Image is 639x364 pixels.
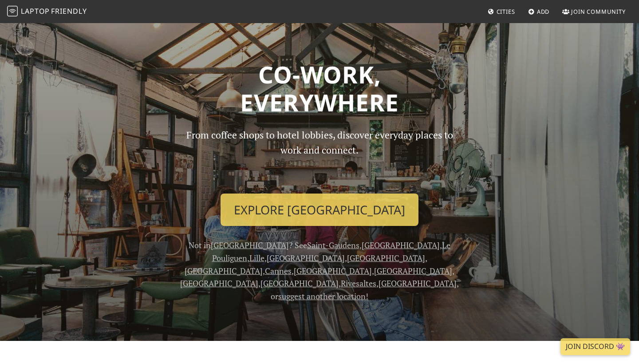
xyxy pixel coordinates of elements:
span: Not in ? See , , , , , , , , , , , , , , or [180,240,459,301]
a: LaptopFriendly LaptopFriendly [7,4,87,20]
a: suggest another location! [278,291,368,301]
a: Join Discord 👾 [560,338,630,355]
span: Join Community [571,8,626,16]
a: Rivesaltes [341,278,376,289]
a: [GEOGRAPHIC_DATA] [211,240,289,250]
a: [GEOGRAPHIC_DATA] [379,278,457,289]
a: [GEOGRAPHIC_DATA] [294,265,372,276]
a: [GEOGRAPHIC_DATA] [260,278,339,289]
a: Cannes [265,265,292,276]
a: Le Pouliguen [212,240,451,263]
a: [GEOGRAPHIC_DATA] [374,265,452,276]
a: Cities [484,4,519,20]
a: Add [525,4,553,20]
a: Join Community [559,4,629,20]
span: Friendly [51,6,87,16]
p: From coffee shops to hotel lobbies, discover everyday places to work and connect. [178,127,461,186]
a: [GEOGRAPHIC_DATA] [180,278,258,289]
a: [GEOGRAPHIC_DATA] [267,253,345,263]
a: Lille [249,253,264,263]
span: Laptop [21,6,50,16]
a: [GEOGRAPHIC_DATA] [185,265,263,276]
a: Explore [GEOGRAPHIC_DATA] [221,194,418,226]
a: [GEOGRAPHIC_DATA] [362,240,440,250]
span: Add [537,8,550,16]
a: Saint-Gaudens [307,240,359,250]
img: LaptopFriendly [7,6,18,16]
span: Cities [497,8,515,16]
a: [GEOGRAPHIC_DATA] [347,253,425,263]
h1: Co-work, Everywhere [32,60,607,117]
